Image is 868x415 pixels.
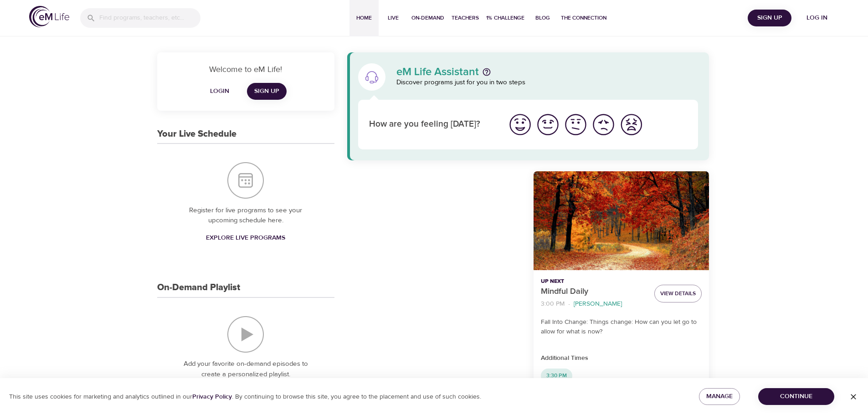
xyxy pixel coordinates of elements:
button: Sign Up [748,10,791,26]
p: Mindful Daily [541,286,647,298]
img: worst [619,112,644,137]
nav: breadcrumb [541,298,647,310]
img: logo [29,6,69,27]
img: bad [591,112,616,137]
a: Sign Up [247,83,287,100]
button: Log in [795,10,839,26]
span: On-Demand [411,13,444,23]
button: I'm feeling bad [590,111,617,138]
span: 3:30 PM [541,372,572,379]
p: Fall Into Change: Things change: How can you let go to allow for what is now? [541,318,702,337]
span: Continue [765,391,827,402]
span: Live [382,13,404,23]
button: Continue [758,388,834,405]
p: Discover programs just for you in two steps [396,77,699,88]
img: good [535,112,560,137]
span: Blog [532,13,554,23]
button: I'm feeling good [534,111,562,138]
button: Mindful Daily [534,171,709,270]
img: eM Life Assistant [365,70,379,84]
span: Sign Up [254,86,279,97]
p: How are you feeling [DATE]? [369,118,495,131]
div: 3:30 PM [541,369,572,383]
span: The Connection [561,13,606,23]
h3: On-Demand Playlist [157,282,240,293]
span: Home [353,13,375,23]
button: I'm feeling great [506,111,534,138]
button: Manage [699,388,740,405]
span: 1% Challenge [486,13,524,23]
span: Login [209,86,231,97]
a: Privacy Policy [192,393,232,401]
img: ok [563,112,588,137]
p: 3:00 PM [541,299,565,309]
img: Your Live Schedule [227,162,264,199]
span: Teachers [452,13,479,23]
span: Log in [799,12,835,24]
p: eM Life Assistant [396,67,479,77]
img: great [508,112,533,137]
p: Additional Times [541,354,702,363]
input: Find programs, teachers, etc... [99,8,200,28]
button: I'm feeling ok [562,111,590,138]
li: · [568,298,570,310]
p: Welcome to eM Life! [168,63,324,76]
p: Add your favorite on-demand episodes to create a personalized playlist. [175,359,316,379]
p: [PERSON_NAME] [574,299,622,309]
button: View Details [654,285,702,302]
button: I'm feeling worst [617,111,645,138]
a: Explore Live Programs [202,230,289,246]
span: Explore Live Programs [206,232,285,244]
img: On-Demand Playlist [227,316,264,353]
p: Register for live programs to see your upcoming schedule here. [175,205,316,226]
span: View Details [660,289,696,298]
button: Login [205,83,234,100]
span: Manage [706,391,733,402]
span: Sign Up [751,12,788,24]
p: Up Next [541,277,647,286]
h3: Your Live Schedule [157,129,236,139]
